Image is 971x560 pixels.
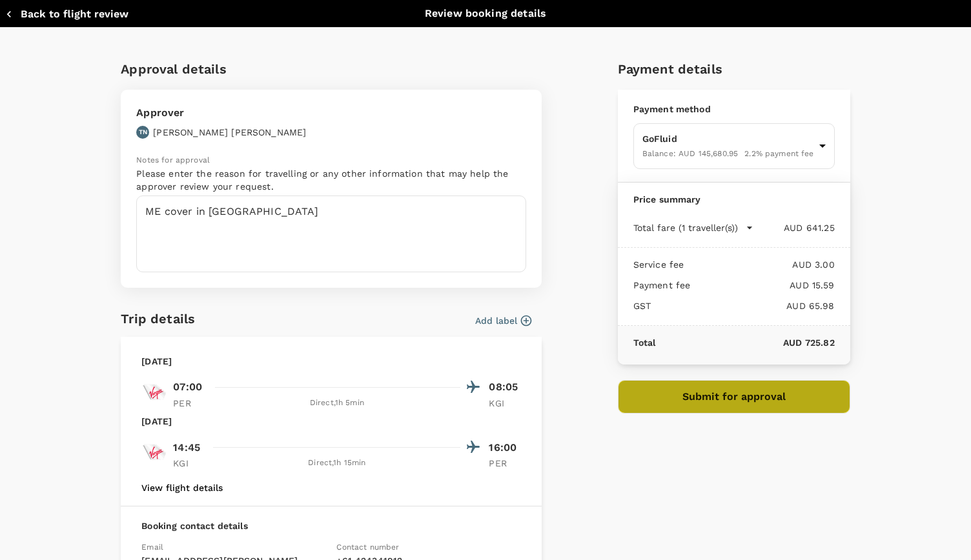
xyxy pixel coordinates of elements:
[213,457,460,470] div: Direct , 1h 15min
[141,519,521,532] p: Booking contact details
[136,167,526,193] p: Please enter the reason for travelling or any other information that may help the approver review...
[136,105,306,121] p: Approver
[633,193,835,206] p: Price summary
[173,397,205,410] p: PER
[141,355,172,368] p: [DATE]
[633,258,684,271] p: Service fee
[121,308,195,329] h6: Trip details
[141,483,223,493] button: View flight details
[141,379,167,405] img: VA
[489,397,521,410] p: KGI
[173,457,205,470] p: KGI
[655,336,834,349] p: AUD 725.82
[753,221,835,234] p: AUD 641.25
[633,279,691,292] p: Payment fee
[173,440,200,455] p: 14:45
[121,59,542,79] h6: Approval details
[684,258,834,271] p: AUD 3.00
[633,221,753,234] button: Total fare (1 traveller(s))
[153,126,306,139] p: [PERSON_NAME] [PERSON_NAME]
[425,6,546,21] p: Review booking details
[633,299,651,312] p: GST
[642,149,738,158] span: Balance : AUD 145,680.95
[642,132,814,145] p: GoFluid
[489,440,521,455] p: 16:00
[141,439,167,465] img: VA
[336,543,399,552] span: Contact number
[475,314,531,327] button: Add label
[633,336,656,349] p: Total
[173,379,202,395] p: 07:00
[690,279,834,292] p: AUD 15.59
[141,415,172,428] p: [DATE]
[141,543,163,552] span: Email
[489,457,521,470] p: PER
[651,299,835,312] p: AUD 65.98
[633,123,835,169] div: GoFluidBalance: AUD 145,680.952.2% payment fee
[136,154,526,167] p: Notes for approval
[139,128,147,137] p: TN
[489,379,521,395] p: 08:05
[633,103,835,115] p: Payment method
[633,221,738,234] p: Total fare (1 traveller(s))
[5,8,128,21] button: Back to flight review
[744,149,813,158] span: 2.2 % payment fee
[213,397,460,410] div: Direct , 1h 5min
[618,380,850,414] button: Submit for approval
[618,59,850,79] h6: Payment details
